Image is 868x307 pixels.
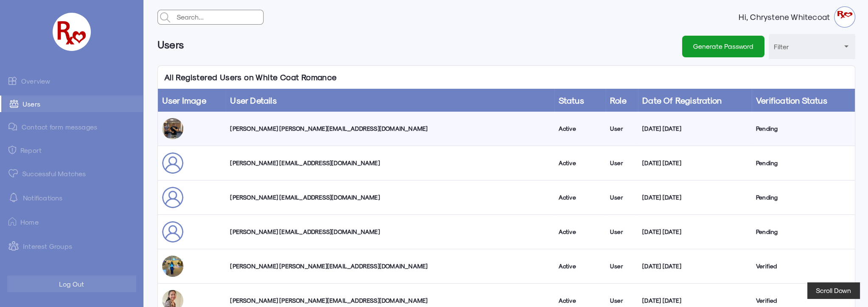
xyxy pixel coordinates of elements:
[7,276,136,292] button: Log Out
[230,296,550,305] div: [PERSON_NAME] [PERSON_NAME][EMAIL_ADDRESS][DOMAIN_NAME]
[559,296,601,305] div: Active
[807,282,860,299] button: Scroll Down
[610,193,634,202] div: User
[756,193,851,202] div: Pending
[682,36,764,57] button: Generate Password
[610,262,634,270] div: User
[559,159,601,167] div: Active
[642,159,747,167] div: [DATE] [DATE]
[158,66,343,89] p: All Registered Users on White Coat Romance
[230,228,550,236] div: [PERSON_NAME] [EMAIL_ADDRESS][DOMAIN_NAME]
[756,228,851,236] div: Pending
[610,296,634,305] div: User
[756,296,851,305] div: Verified
[157,34,184,55] h6: Users
[162,187,183,208] img: user_sepfus.png
[559,262,601,270] div: Active
[559,124,601,133] div: Active
[8,146,16,154] img: admin-ic-report.svg
[162,152,183,174] img: user_sepfus.png
[8,241,19,251] img: intrestGropus.svg
[559,193,601,202] div: Active
[642,262,747,270] div: [DATE] [DATE]
[230,262,550,270] div: [PERSON_NAME] [PERSON_NAME][EMAIL_ADDRESS][DOMAIN_NAME]
[158,10,172,25] img: admin-search.svg
[642,296,747,305] div: [DATE] [DATE]
[8,169,18,177] img: matched.svg
[162,95,206,105] a: User Image
[610,95,626,105] a: Role
[8,217,16,226] img: ic-home.png
[230,95,276,105] a: User Details
[756,159,851,167] div: Pending
[230,124,550,133] div: [PERSON_NAME] [PERSON_NAME][EMAIL_ADDRESS][DOMAIN_NAME]
[559,95,584,105] a: Status
[10,100,18,108] img: admin-ic-users.svg
[642,228,747,236] div: [DATE] [DATE]
[642,193,747,202] div: [DATE] [DATE]
[739,13,834,21] strong: Hi, Chrystene Whitecoat
[610,228,634,236] div: User
[162,256,183,277] img: axirgdzbwec1s6mf25ss.jpg
[559,228,601,236] div: Active
[174,10,263,24] input: Search...
[756,262,851,270] div: Verified
[8,192,19,203] img: notification-default-white.svg
[610,124,634,133] div: User
[642,95,722,105] a: Date of Registration
[162,221,183,242] img: user_sepfus.png
[8,123,17,131] img: admin-ic-contact-message.svg
[8,76,17,85] img: admin-ic-overview.svg
[162,118,183,139] img: ksgjo0mauaumjd4xunkx.jpg
[756,124,851,133] div: Pending
[642,124,747,133] div: [DATE] [DATE]
[610,159,634,167] div: User
[230,193,550,202] div: [PERSON_NAME] [EMAIL_ADDRESS][DOMAIN_NAME]
[756,95,827,105] a: Verification Status
[230,159,550,167] div: [PERSON_NAME] [EMAIL_ADDRESS][DOMAIN_NAME]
